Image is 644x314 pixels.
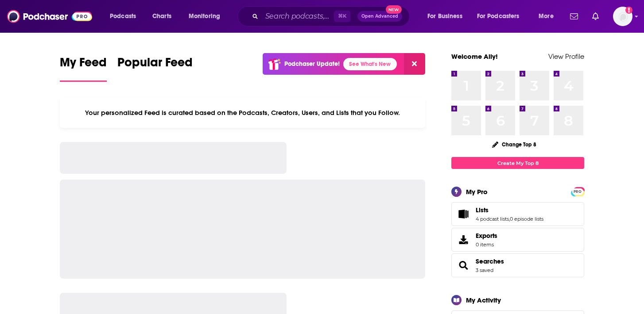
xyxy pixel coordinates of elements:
[284,60,340,68] p: Podchaser Update!
[343,58,397,70] a: See What's New
[509,216,510,222] span: ,
[510,216,543,222] a: 0 episode lists
[104,9,147,23] button: open menu
[421,9,473,23] button: open menu
[451,202,584,226] span: Lists
[147,9,177,23] a: Charts
[60,55,107,75] span: My Feed
[451,228,584,252] a: Exports
[466,296,501,304] div: My Activity
[451,253,584,277] span: Searches
[454,234,472,246] span: Exports
[476,232,497,240] span: Exports
[60,98,425,128] div: Your personalized Feed is curated based on the Podcasts, Creators, Users, and Lists that you Follow.
[476,206,489,214] span: Lists
[451,157,584,169] a: Create My Top 8
[117,55,193,75] span: Popular Feed
[386,5,402,14] span: New
[427,10,462,23] span: For Business
[189,10,220,23] span: Monitoring
[532,9,565,23] button: open menu
[110,10,136,23] span: Podcasts
[476,241,497,248] span: 0 items
[152,10,171,23] span: Charts
[471,9,532,23] button: open menu
[476,257,504,265] a: Searches
[613,7,632,26] span: Logged in as amaclellan
[613,7,632,26] img: User Profile
[7,8,92,25] img: Podchaser - Follow, Share and Rate Podcasts
[361,14,398,19] span: Open Advanced
[466,188,488,196] div: My Pro
[476,267,493,273] a: 3 saved
[60,55,107,82] a: My Feed
[589,9,602,24] a: Show notifications dropdown
[477,10,520,23] span: For Podcasters
[334,11,350,22] span: ⌘ K
[246,6,418,27] div: Search podcasts, credits, & more...
[357,11,402,22] button: Open AdvancedNew
[451,52,498,61] a: Welcome Ally!
[566,9,582,24] a: Show notifications dropdown
[117,55,193,82] a: Popular Feed
[613,7,632,26] button: Show profile menu
[476,216,509,222] a: 4 podcast lists
[454,259,472,272] a: Searches
[548,52,584,61] a: View Profile
[539,10,554,23] span: More
[454,208,472,220] a: Lists
[262,9,334,23] input: Search podcasts, credits, & more...
[476,206,543,214] a: Lists
[487,139,542,150] button: Change Top 8
[625,7,632,14] svg: Add a profile image
[182,9,232,23] button: open menu
[572,188,583,195] a: PRO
